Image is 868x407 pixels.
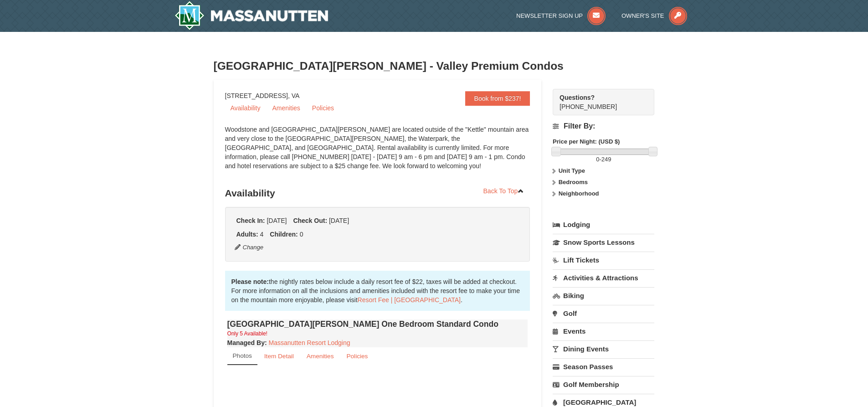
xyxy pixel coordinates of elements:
[267,217,287,224] span: [DATE]
[553,376,654,393] a: Golf Membership
[553,155,654,164] label: -
[175,1,329,30] img: Massanutten Resort Logo
[553,287,654,304] a: Biking
[553,122,654,130] h4: Filter By:
[559,167,585,174] strong: Unit Type
[553,216,654,233] a: Lodging
[236,217,265,224] strong: Check In:
[301,347,340,365] a: Amenities
[553,252,654,268] a: Lift Tickets
[227,339,265,346] span: Managed By
[264,353,294,360] small: Item Detail
[293,217,327,224] strong: Check Out:
[621,12,664,19] span: Owner's Site
[516,12,583,19] span: Newsletter Sign Up
[225,184,530,202] h3: Availability
[307,101,339,115] a: Policies
[559,190,599,197] strong: Neighborhood
[478,184,530,198] a: Back To Top
[258,347,300,365] a: Item Detail
[553,138,620,145] strong: Price per Night: (USD $)
[346,353,368,360] small: Policies
[269,339,350,346] a: Massanutten Resort Lodging
[225,271,530,311] div: the nightly rates below include a daily resort fee of $22, taxes will be added at checkout. For m...
[227,339,267,346] strong: :
[553,340,654,357] a: Dining Events
[236,231,258,238] strong: Adults:
[559,179,588,185] strong: Bedrooms
[553,269,654,286] a: Activities & Attractions
[214,57,655,75] h3: [GEOGRAPHIC_DATA][PERSON_NAME] - Valley Premium Condos
[358,296,461,304] a: Resort Fee | [GEOGRAPHIC_DATA]
[225,125,530,180] div: Woodstone and [GEOGRAPHIC_DATA][PERSON_NAME] are located outside of the "Kettle" mountain area an...
[234,242,264,252] button: Change
[553,305,654,322] a: Golf
[260,231,264,238] span: 4
[233,352,252,359] small: Photos
[560,94,595,101] strong: Questions?
[553,234,654,251] a: Snow Sports Lessons
[231,278,269,285] strong: Please note:
[227,330,267,337] small: Only 5 Available!
[227,347,257,365] a: Photos
[553,358,654,375] a: Season Passes
[267,101,305,115] a: Amenities
[596,156,599,163] span: 0
[516,12,606,19] a: Newsletter Sign Up
[340,347,374,365] a: Policies
[560,93,638,110] span: [PHONE_NUMBER]
[621,12,687,19] a: Owner's Site
[601,156,611,163] span: 249
[465,91,530,106] a: Book from $237!
[307,353,334,360] small: Amenities
[227,319,528,329] h4: [GEOGRAPHIC_DATA][PERSON_NAME] One Bedroom Standard Condo
[175,1,329,30] a: Massanutten Resort
[270,231,298,238] strong: Children:
[329,217,349,224] span: [DATE]
[300,231,303,238] span: 0
[553,323,654,340] a: Events
[225,101,266,115] a: Availability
